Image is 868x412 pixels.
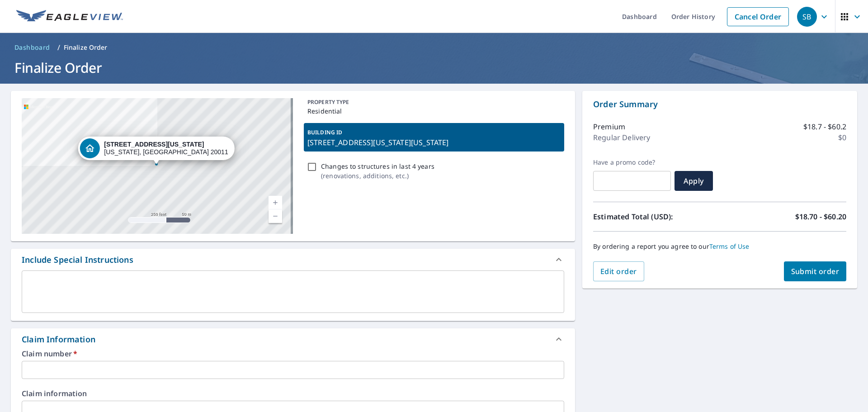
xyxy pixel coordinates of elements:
[22,333,95,346] div: Claim Information
[104,141,204,148] strong: [STREET_ADDRESS][US_STATE]
[14,43,50,52] span: Dashboard
[269,196,282,209] a: Current Level 17, Zoom In
[307,137,561,148] p: [STREET_ADDRESS][US_STATE][US_STATE]
[791,266,840,276] span: Submit order
[57,42,60,53] li: /
[11,249,575,270] div: Include Special Instructions
[11,40,857,55] nav: breadcrumb
[784,261,847,281] button: Submit order
[727,7,789,26] a: Cancel Order
[16,10,123,24] img: EV Logo
[64,43,108,52] p: Finalize Order
[321,171,434,180] p: ( renovations, additions, etc. )
[269,209,282,223] a: Current Level 17, Zoom Out
[11,58,857,77] h1: Finalize Order
[593,242,846,251] p: By ordering a report you agree to our
[709,242,750,251] a: Terms of Use
[593,211,720,222] p: Estimated Total (USD):
[307,98,561,106] p: PROPERTY TYPE
[593,121,625,132] p: Premium
[838,132,846,143] p: $0
[22,350,564,357] label: Claim number
[593,132,650,143] p: Regular Delivery
[675,171,713,191] button: Apply
[321,161,434,171] p: Changes to structures in last 4 years
[22,390,564,397] label: Claim information
[78,137,234,165] div: Dropped pin, building 1, Residential property, 4503 Iowa Ave NW Washington, DC 20011
[593,98,846,110] p: Order Summary
[22,254,133,266] div: Include Special Instructions
[593,158,671,166] label: Have a promo code?
[11,40,54,55] a: Dashboard
[307,106,561,116] p: Residential
[11,328,575,350] div: Claim Information
[803,121,846,132] p: $18.7 - $60.2
[600,266,637,276] span: Edit order
[307,128,342,136] p: BUILDING ID
[104,141,228,156] div: [US_STATE], [GEOGRAPHIC_DATA] 20011
[593,261,644,281] button: Edit order
[797,7,817,27] div: SB
[682,176,706,186] span: Apply
[795,211,846,222] p: $18.70 - $60.20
